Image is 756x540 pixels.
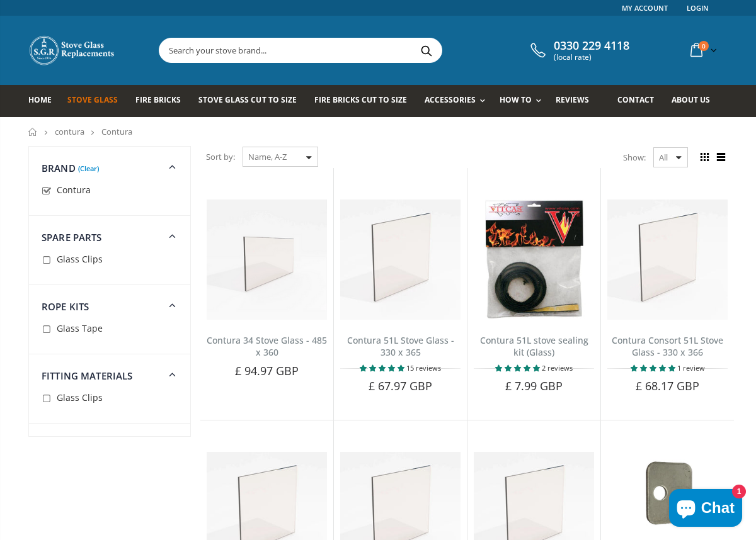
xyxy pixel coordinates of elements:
[347,334,454,358] a: Contura 51L Stove Glass - 330 x 365
[360,363,406,373] span: 5.00 stars
[101,126,132,137] span: Contura
[42,231,102,244] span: Spare Parts
[198,85,306,117] a: Stove Glass Cut To Size
[28,94,52,105] span: Home
[425,94,476,105] span: Accessories
[314,85,416,117] a: Fire Bricks Cut To Size
[556,85,598,117] a: Reviews
[42,369,133,382] span: Fitting Materials
[672,85,719,117] a: About us
[636,378,700,393] span: £ 68.17 GBP
[697,150,711,164] span: Grid view
[159,38,583,62] input: Search your stove brand...
[623,147,646,167] span: Show:
[665,489,746,530] inbox-online-store-chat: Shopify online store chat
[235,363,299,378] span: £ 94.97 GBP
[57,391,103,403] span: Glass Clips
[28,35,117,66] img: Stove Glass Replacement
[612,334,723,358] a: Contura Consort 51L Stove Glass - 330 x 366
[714,150,728,164] span: List view
[57,253,103,265] span: Glass Clips
[425,85,491,117] a: Accessories
[42,162,76,174] span: Brand
[500,94,532,105] span: How To
[685,38,719,62] a: 0
[57,322,103,334] span: Glass Tape
[500,85,547,117] a: How To
[607,452,728,534] img: Set of 4 Contura glass clips with screws
[617,85,663,117] a: Contact
[57,184,91,196] span: Contura
[607,200,728,320] img: Contura 51L stove glass
[677,363,705,373] span: 1 review
[67,85,127,117] a: Stove Glass
[554,39,629,53] span: 0330 229 4118
[207,200,327,320] img: Contura 34 stove glass
[505,378,563,393] span: £ 7.99 GBP
[699,41,709,51] span: 0
[135,94,181,105] span: Fire Bricks
[406,363,441,373] span: 15 reviews
[206,146,235,168] span: Sort by:
[554,53,629,62] span: (local rate)
[78,167,99,170] a: (Clear)
[340,200,461,320] img: Contura 51L stove glass
[631,363,677,373] span: 5.00 stars
[42,300,89,313] span: Rope Kits
[55,126,84,137] a: contura
[67,94,118,105] span: Stove Glass
[617,94,654,105] span: Contact
[198,94,296,105] span: Stove Glass Cut To Size
[207,334,327,358] a: Contura 34 Stove Glass - 485 x 360
[369,378,433,393] span: £ 67.97 GBP
[28,128,38,136] a: Home
[542,363,573,373] span: 2 reviews
[135,85,190,117] a: Fire Bricks
[672,94,710,105] span: About us
[412,38,440,62] button: Search
[314,94,407,105] span: Fire Bricks Cut To Size
[556,94,589,105] span: Reviews
[480,334,588,358] a: Contura 51L stove sealing kit (Glass)
[474,200,594,320] img: Contura 51L stove glass Contura 51L stove glass bedding in tape
[28,85,61,117] a: Home
[495,363,542,373] span: 5.00 stars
